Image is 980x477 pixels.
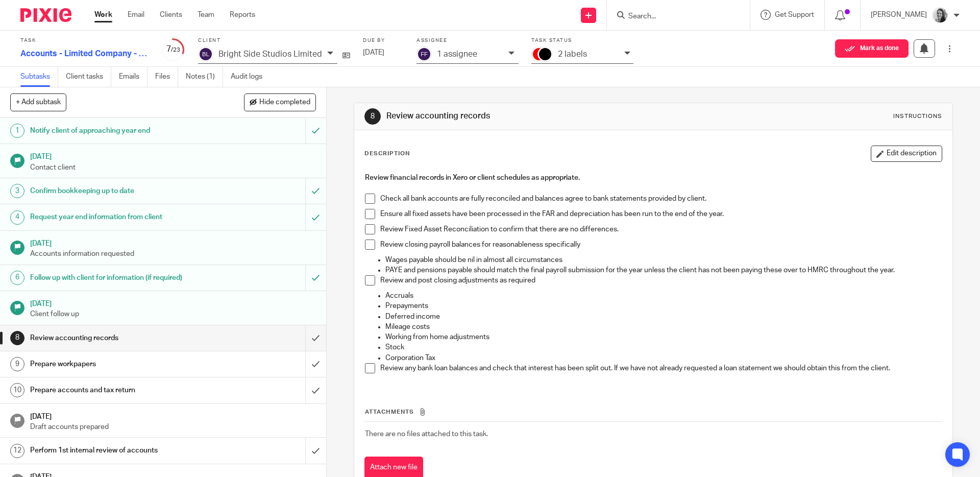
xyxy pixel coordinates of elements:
[30,330,207,346] h1: Review accounting records
[198,10,214,20] a: Team
[364,108,381,125] div: 8
[10,124,24,138] div: 1
[860,45,899,52] span: Mark as done
[198,37,350,44] label: Client
[30,249,316,259] p: Accounts information requested
[128,10,144,20] a: Email
[218,50,322,59] p: Bright Side Studios Limited
[20,8,71,22] img: Pixie
[380,194,941,204] p: Check all bank accounts are fully reconciled and balances agree to bank statements provided by cl...
[20,37,148,44] label: Task
[161,43,185,55] div: 7
[30,383,207,398] h1: Prepare accounts and tax return
[10,444,24,458] div: 12
[365,431,488,438] span: There are no files attached to this task.
[385,291,941,301] p: Accruals
[30,409,316,422] h1: [DATE]
[10,210,24,225] div: 4
[30,183,207,199] h1: Confirm bookkeeping up to date
[835,39,909,58] button: Mark as done
[385,301,941,311] p: Prepayments
[363,37,404,44] label: Due by
[30,422,316,432] p: Draft accounts prepared
[186,67,223,87] a: Notes (1)
[380,275,941,285] p: Review and post closing adjustments as required
[385,332,941,342] p: Working from home adjustments
[30,149,316,162] h1: [DATE]
[160,10,182,20] a: Clients
[531,37,633,44] label: Task status
[10,383,24,397] div: 10
[10,93,66,111] button: + Add subtask
[30,236,316,249] h1: [DATE]
[871,10,927,20] p: [PERSON_NAME]
[385,265,941,275] p: PAYE and pensions payable should match the final payroll submission for the year unless the clien...
[155,67,178,87] a: Files
[10,357,24,371] div: 9
[416,46,432,62] img: svg%3E
[385,353,941,363] p: Corporation Tax
[363,49,384,56] span: [DATE]
[558,50,587,59] p: 2 labels
[10,184,24,198] div: 3
[380,224,941,234] p: Review Fixed Asset Reconciliation to confirm that there are no differences.
[30,162,316,173] p: Contact client
[30,123,207,138] h1: Notify client of approaching year end
[30,296,316,309] h1: [DATE]
[932,7,948,23] img: IMG-0056.JPG
[385,322,941,332] p: Mileage costs
[380,209,941,219] p: Ensure all fixed assets have been processed in the FAR and depreciation has been run to the end o...
[66,67,111,87] a: Client tasks
[171,47,180,53] small: /23
[30,356,207,372] h1: Prepare workpapers
[871,146,942,162] button: Edit description
[385,255,941,265] p: Wages payable should be nil in almost all circumstances
[20,67,58,87] a: Subtasks
[30,270,207,285] h1: Follow up with client for information (if required)
[230,10,255,20] a: Reports
[244,93,316,111] button: Hide completed
[231,67,270,87] a: Audit logs
[259,99,310,107] span: Hide completed
[385,342,941,352] p: Stock
[30,209,207,225] h1: Request year end information from client
[380,363,941,373] p: Review any bank loan balances and check that interest has been split out. If we have not already ...
[627,12,719,21] input: Search
[364,150,410,158] p: Description
[893,112,942,121] div: Instructions
[365,409,414,415] span: Attachments
[10,271,24,285] div: 6
[437,50,477,59] p: 1 assignee
[94,10,112,20] a: Work
[380,240,941,250] p: Review closing payroll balances for reasonableness specifically
[365,173,941,183] h4: Review financial records in Xero or client schedules as appropriate.
[775,11,814,18] span: Get Support
[30,443,207,458] h1: Perform 1st internal review of accounts
[198,46,213,62] img: svg%3E
[10,331,24,345] div: 8
[416,37,519,44] label: Assignee
[386,111,675,122] h1: Review accounting records
[30,309,316,319] p: Client follow up
[119,67,148,87] a: Emails
[385,312,941,322] p: Deferred income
